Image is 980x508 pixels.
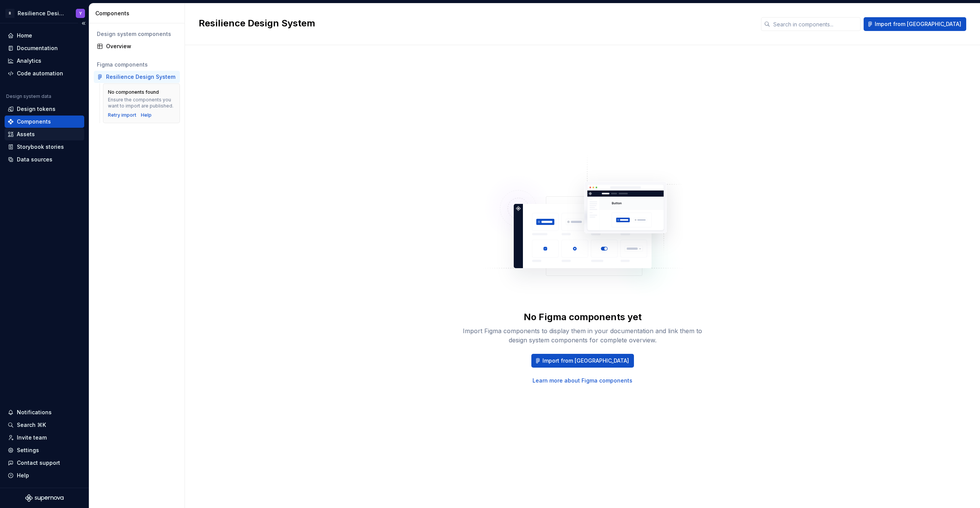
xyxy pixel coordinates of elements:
a: Help [141,112,152,118]
div: Resilience Design System [18,10,67,17]
div: Design system data [6,93,51,99]
a: Settings [5,444,84,456]
a: Documentation [5,42,84,54]
a: Resilience Design System [94,71,180,83]
button: Notifications [5,406,84,418]
button: RResilience Design SystemY [2,5,87,21]
input: Search in components... [770,17,861,31]
a: Home [5,29,84,42]
a: Assets [5,128,84,140]
div: Home [17,32,32,39]
div: Data sources [17,156,52,163]
div: Design tokens [17,105,56,113]
div: Notifications [17,409,52,416]
button: Import from [GEOGRAPHIC_DATA] [531,354,634,368]
div: Import Figma components to display them in your documentation and link them to design system comp... [460,326,705,345]
div: Code automation [17,70,63,77]
div: Search ⌘K [17,421,46,429]
div: No components found [108,89,159,95]
div: Contact support [17,459,60,467]
a: Data sources [5,153,84,166]
div: Storybook stories [17,143,64,151]
button: Search ⌘K [5,419,84,431]
div: Documentation [17,44,58,52]
a: Analytics [5,55,84,67]
div: Analytics [17,57,41,65]
span: Import from [GEOGRAPHIC_DATA] [542,357,629,365]
a: Storybook stories [5,141,84,153]
a: Design tokens [5,103,84,115]
div: Assets [17,130,35,138]
svg: Supernova Logo [25,494,64,502]
div: No Figma components yet [524,311,642,323]
div: Components [95,10,181,17]
div: Invite team [17,434,47,441]
button: Help [5,469,84,482]
div: Components [17,118,51,125]
a: Invite team [5,431,84,444]
div: Overview [106,42,177,50]
button: Collapse sidebar [78,18,89,29]
div: Resilience Design System [106,73,175,81]
div: Settings [17,446,39,454]
div: R [5,9,15,18]
button: Import from [GEOGRAPHIC_DATA] [864,17,966,31]
span: Import from [GEOGRAPHIC_DATA] [875,20,961,28]
button: Retry import [108,112,136,118]
a: Components [5,116,84,128]
div: Figma components [97,61,177,68]
button: Contact support [5,457,84,469]
div: Help [17,472,29,479]
a: Overview [94,40,180,52]
a: Code automation [5,67,84,80]
div: Ensure the components you want to import are published. [108,97,175,109]
h2: Resilience Design System [199,17,752,29]
a: Learn more about Figma components [532,377,632,384]
div: Y [79,10,82,16]
div: Design system components [97,30,177,38]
